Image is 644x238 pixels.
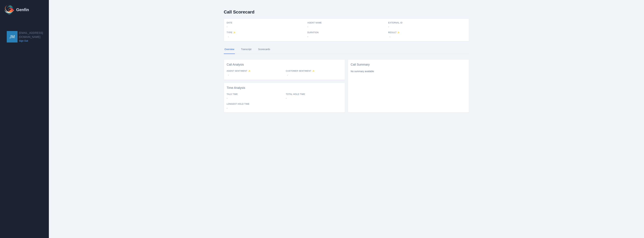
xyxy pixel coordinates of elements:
span: Result ✨ [388,31,466,34]
span: - [227,25,305,28]
a: Transcript [240,45,252,54]
h1: Genfin [16,7,29,12]
h2: [EMAIL_ADDRESS][DOMAIN_NAME] [19,31,49,39]
span: - [307,25,385,28]
a: Scorecards [257,45,271,54]
a: Sign Out [19,39,49,42]
img: Logo [4,4,15,15]
p: No summary available [351,70,466,73]
span: Agent Name [307,21,385,24]
a: Overview [224,45,235,54]
span: Duration [307,31,385,34]
span: Agent Sentiment ✨ [227,70,283,72]
span: Type ✨ [227,31,305,34]
span: - [286,97,342,100]
span: - [307,35,385,38]
h2: Call Scorecard [224,9,254,14]
span: Customer Sentiment ✨ [286,70,342,72]
h3: Call Analysis [227,62,342,67]
h3: Time Analysis [227,85,342,90]
span: - [227,106,283,110]
span: - [227,35,230,38]
span: - [227,73,230,77]
span: Talk Time [227,93,283,96]
h3: Call Summary [351,62,466,67]
span: - [388,25,466,28]
span: - [227,97,283,100]
span: - [286,73,289,77]
span: Total Hold Time [286,93,342,96]
span: Date [227,21,305,24]
nav: Tabs [224,45,469,54]
span: Longest Hold Time [227,103,283,105]
img: jmendoza@aadirect.com [7,31,18,42]
span: External ID [388,21,466,24]
span: - [388,35,392,38]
